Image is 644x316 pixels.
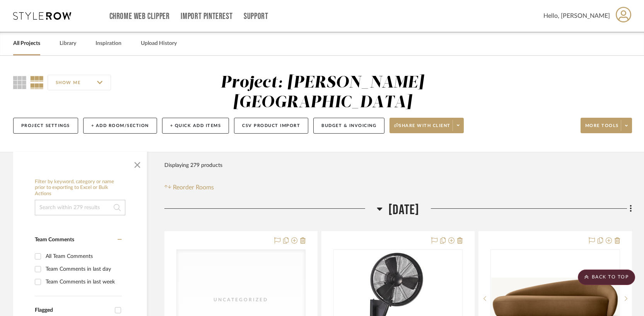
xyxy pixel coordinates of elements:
div: Uncategorized [202,296,280,304]
span: Share with client [394,123,451,134]
button: + Add Room/Section [83,118,157,134]
span: More tools [585,123,619,134]
div: Flagged [35,307,111,314]
button: More tools [581,118,632,133]
a: Support [244,13,268,20]
scroll-to-top-button: BACK TO TOP [578,270,635,285]
a: Upload History [141,38,177,49]
a: Inspiration [96,38,121,49]
a: Chrome Web Clipper [109,13,170,20]
div: Team Comments in last week [46,276,120,288]
span: [DATE] [388,202,419,218]
div: Project: [PERSON_NAME][GEOGRAPHIC_DATA] [220,75,424,111]
input: Search within 279 results [35,200,125,215]
div: Team Comments in last day [46,263,120,275]
button: Close [130,156,145,171]
span: Team Comments [35,237,74,242]
button: Project Settings [13,118,78,134]
a: Library [60,38,76,49]
button: CSV Product Import [234,118,308,134]
button: Reorder Rooms [164,183,214,192]
button: Budget & Invoicing [313,118,384,134]
span: Hello, [PERSON_NAME] [543,11,610,21]
div: Displaying 279 products [164,158,222,173]
h6: Filter by keyword, category or name prior to exporting to Excel or Bulk Actions [35,179,125,197]
span: Reorder Rooms [173,183,214,192]
a: All Projects [13,38,40,49]
div: All Team Comments [46,250,120,263]
button: Share with client [389,118,464,133]
button: + Quick Add Items [162,118,229,134]
a: Import Pinterest [181,13,232,20]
